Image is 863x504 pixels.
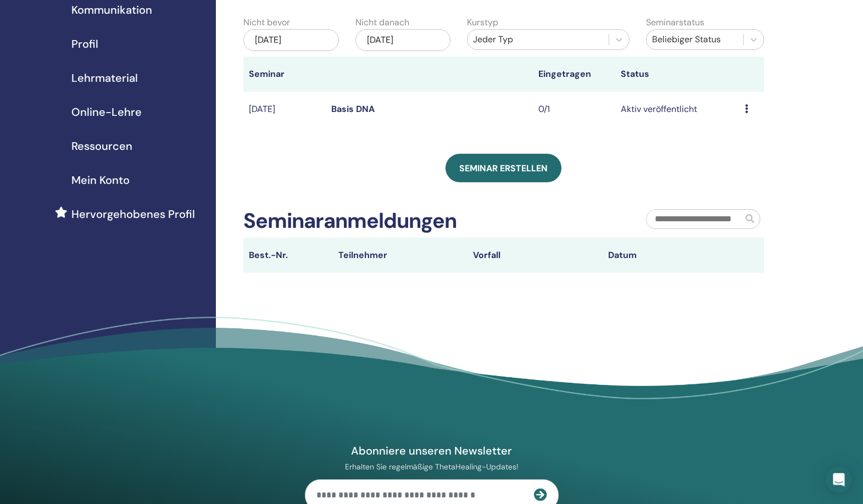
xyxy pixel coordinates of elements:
[243,16,290,29] label: Nicht bevor
[473,33,603,46] div: Jeder Typ
[603,238,737,273] th: Datum
[71,2,152,18] span: Kommunikation
[243,209,456,234] h2: Seminaranmeldungen
[533,57,616,92] th: Eingetragen
[615,92,739,127] td: Aktiv veröffentlicht
[305,462,559,472] p: Erhalten Sie regelmäßige ThetaHealing-Updates!
[243,57,326,92] th: Seminar
[243,238,333,273] th: Best.-Nr.
[305,444,559,458] h4: Abonniere unseren Newsletter
[652,33,738,46] div: Beliebiger Status
[71,138,132,154] span: Ressourcen
[533,92,616,127] td: 0/1
[71,104,142,120] span: Online-Lehre
[243,29,339,51] div: [DATE]
[355,16,409,29] label: Nicht danach
[826,467,852,493] div: Open Intercom Messenger
[459,163,548,174] span: Seminar erstellen
[467,238,602,273] th: Vorfall
[446,154,561,182] a: Seminar erstellen
[331,103,375,115] a: Basis DNA
[333,238,467,273] th: Teilnehmer
[243,92,326,127] td: [DATE]
[355,29,451,51] div: [DATE]
[71,70,138,86] span: Lehrmaterial
[646,16,704,29] label: Seminarstatus
[71,206,195,222] span: Hervorgehobenes Profil
[71,172,130,188] span: Mein Konto
[615,57,739,92] th: Status
[71,36,98,52] span: Profil
[467,16,498,29] label: Kurstyp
